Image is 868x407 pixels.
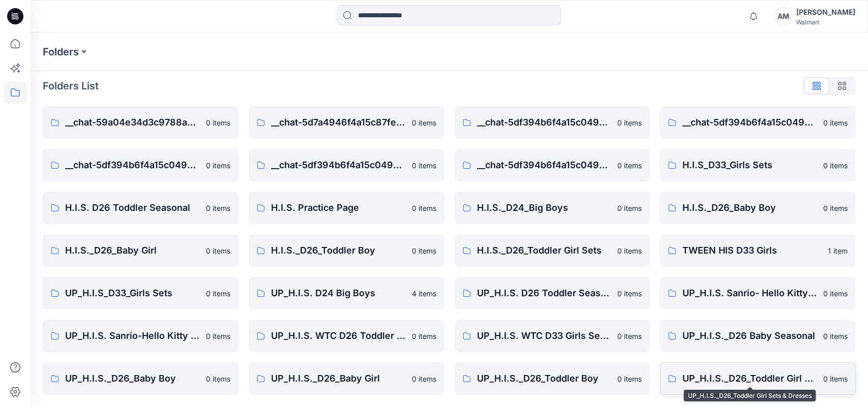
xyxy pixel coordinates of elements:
[43,149,238,181] a: __chat-5df394b6f4a15c049a30f1a9-5ea88608f4a15c17c164db4e0 items
[65,329,200,343] p: UP_H.I.S. Sanrio-Hello Kitty D26 Toddler Girls
[823,331,848,341] p: 0 items
[682,201,817,215] p: H.I.S._D26_Baby Boy
[206,373,230,384] p: 0 items
[249,149,444,181] a: __chat-5df394b6f4a15c049a30f1a9-5fc80c83f4a15c77ea02bd140 items
[271,158,406,172] p: __chat-5df394b6f4a15c049a30f1a9-5fc80c83f4a15c77ea02bd14
[65,371,200,386] p: UP_H.I.S._D26_Baby Boy
[660,192,856,224] a: H.I.S._D26_Baby Boy0 items
[455,192,650,224] a: H.I.S._D24_Big Boys0 items
[682,115,817,130] p: __chat-5df394b6f4a15c049a30f1a9-5ea885e0f4a15c17be65c6c4
[455,320,650,352] a: UP_H.I.S. WTC D33 Girls Seasonal0 items
[271,201,406,215] p: H.I.S. Practice Page
[43,277,238,309] a: UP_H.I.S_D33_Girls Sets0 items
[249,362,444,395] a: UP_H.I.S._D26_Baby Girl0 items
[682,243,822,258] p: TWEEN HIS D33 Girls
[682,286,817,300] p: UP_H.I.S. Sanrio- Hello Kitty D33 Girls
[271,115,406,130] p: __chat-5d7a4946f4a15c87fe35e50d-5df394b6f4a15c049a30f1a9
[796,18,855,26] div: Walmart
[455,362,650,395] a: UP_H.I.S._D26_Toddler Boy0 items
[477,329,612,343] p: UP_H.I.S. WTC D33 Girls Seasonal
[43,320,238,352] a: UP_H.I.S. Sanrio-Hello Kitty D26 Toddler Girls0 items
[455,234,650,267] a: H.I.S._D26_Toddler Girl Sets0 items
[412,373,436,384] p: 0 items
[65,115,200,130] p: __chat-59a04e34d3c9788a960db54d-5df394b6f4a15c049a30f1a9
[617,373,642,384] p: 0 items
[477,201,612,215] p: H.I.S._D24_Big Boys
[43,45,79,59] a: Folders
[682,329,817,343] p: UP_H.I.S._D26 Baby Seasonal
[477,371,612,386] p: UP_H.I.S._D26_Toddler Boy
[249,234,444,267] a: H.I.S._D26_Toddler Boy0 items
[828,245,848,256] p: 1 item
[660,362,856,395] a: UP_H.I.S._D26_Toddler Girl Sets & Dresses0 items
[617,117,642,128] p: 0 items
[617,288,642,299] p: 0 items
[617,203,642,213] p: 0 items
[249,277,444,309] a: UP_H.I.S. D24 Big Boys4 items
[271,243,406,258] p: H.I.S._D26_Toddler Boy
[249,320,444,352] a: UP_H.I.S. WTC D26 Toddler Seasonal0 items
[617,331,642,341] p: 0 items
[412,117,436,128] p: 0 items
[206,245,230,256] p: 0 items
[660,106,856,139] a: __chat-5df394b6f4a15c049a30f1a9-5ea885e0f4a15c17be65c6c40 items
[412,160,436,171] p: 0 items
[477,243,612,258] p: H.I.S._D26_Toddler Girl Sets
[43,234,238,267] a: H.I.S._D26_Baby Girl0 items
[412,203,436,213] p: 0 items
[206,331,230,341] p: 0 items
[617,245,642,256] p: 0 items
[271,286,406,300] p: UP_H.I.S. D24 Big Boys
[660,149,856,181] a: H.I.S_D33_Girls Sets0 items
[249,192,444,224] a: H.I.S. Practice Page0 items
[660,320,856,352] a: UP_H.I.S._D26 Baby Seasonal0 items
[65,286,200,300] p: UP_H.I.S_D33_Girls Sets
[796,6,855,18] div: [PERSON_NAME]
[412,288,436,299] p: 4 items
[823,203,848,213] p: 0 items
[823,117,848,128] p: 0 items
[271,329,406,343] p: UP_H.I.S. WTC D26 Toddler Seasonal
[43,362,238,395] a: UP_H.I.S._D26_Baby Boy0 items
[682,371,817,386] p: UP_H.I.S._D26_Toddler Girl Sets & Dresses
[249,106,444,139] a: __chat-5d7a4946f4a15c87fe35e50d-5df394b6f4a15c049a30f1a90 items
[682,158,817,172] p: H.I.S_D33_Girls Sets
[823,288,848,299] p: 0 items
[206,160,230,171] p: 0 items
[65,201,200,215] p: H.I.S. D26 Toddler Seasonal
[660,277,856,309] a: UP_H.I.S. Sanrio- Hello Kitty D33 Girls0 items
[206,117,230,128] p: 0 items
[455,149,650,181] a: __chat-5df394b6f4a15c049a30f1a9-5fe20283f4a15cd81e6911540 items
[271,371,406,386] p: UP_H.I.S._D26_Baby Girl
[412,245,436,256] p: 0 items
[617,160,642,171] p: 0 items
[477,115,612,130] p: __chat-5df394b6f4a15c049a30f1a9-5ea88596f4a15c17be65c6b8
[65,158,200,172] p: __chat-5df394b6f4a15c049a30f1a9-5ea88608f4a15c17c164db4e
[206,288,230,299] p: 0 items
[477,286,612,300] p: UP_H.I.S. D26 Toddler Seasonal
[823,373,848,384] p: 0 items
[43,192,238,224] a: H.I.S. D26 Toddler Seasonal0 items
[206,203,230,213] p: 0 items
[774,7,792,25] div: AM
[477,158,612,172] p: __chat-5df394b6f4a15c049a30f1a9-5fe20283f4a15cd81e691154
[455,277,650,309] a: UP_H.I.S. D26 Toddler Seasonal0 items
[43,78,99,93] p: Folders List
[43,106,238,139] a: __chat-59a04e34d3c9788a960db54d-5df394b6f4a15c049a30f1a90 items
[65,243,200,258] p: H.I.S._D26_Baby Girl
[455,106,650,139] a: __chat-5df394b6f4a15c049a30f1a9-5ea88596f4a15c17be65c6b80 items
[660,234,856,267] a: TWEEN HIS D33 Girls1 item
[823,160,848,171] p: 0 items
[412,331,436,341] p: 0 items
